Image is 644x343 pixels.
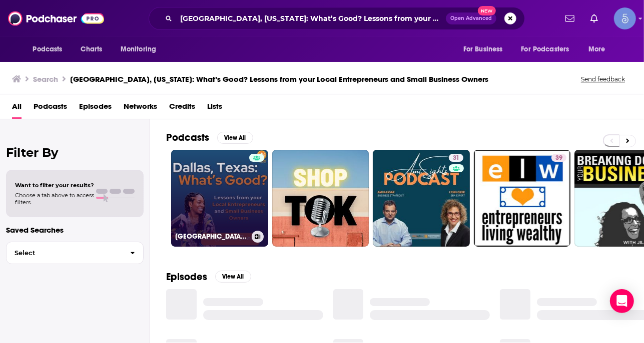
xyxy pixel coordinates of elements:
img: User Profile [614,7,636,29]
span: Want to filter your results? [15,182,94,189]
h2: Filter By [6,145,144,160]
button: open menu [114,40,169,59]
a: 31 [449,154,463,162]
button: Select [6,242,144,264]
button: View All [215,271,251,283]
a: Show notifications dropdown [561,10,578,27]
input: Search podcasts, credits, & more... [176,10,446,26]
a: 39 [551,154,566,162]
a: 39 [474,150,571,247]
span: 31 [453,153,459,163]
span: Charts [81,42,103,56]
span: Logged in as Spiral5-G1 [614,7,636,29]
p: Saved Searches [6,225,144,235]
span: Monitoring [121,42,156,56]
button: open menu [26,40,76,59]
div: Search podcasts, credits, & more... [149,7,525,30]
a: Podcasts [34,98,67,119]
span: 39 [555,153,562,163]
a: Credits [169,98,195,119]
a: EpisodesView All [166,271,251,283]
span: Podcasts [33,42,63,56]
button: Show profile menu [614,7,636,29]
a: Episodes [79,98,112,119]
span: Select [7,250,122,256]
a: Networks [124,98,157,119]
button: open menu [456,40,515,59]
a: Show notifications dropdown [586,10,602,27]
button: Open AdvancedNew [446,12,496,24]
a: 31 [373,150,470,247]
h3: [GEOGRAPHIC_DATA], [US_STATE]: What’s Good? Lessons from your Local Entrepreneurs and Small Busin... [175,232,248,241]
button: open menu [581,40,618,59]
a: Charts [75,40,109,59]
button: View All [217,132,253,144]
span: Open Advanced [450,16,492,21]
span: For Business [463,42,503,56]
a: PodcastsView All [166,131,253,144]
span: More [588,42,605,56]
a: All [12,98,22,119]
span: Choose a tab above to access filters. [15,192,94,206]
a: [GEOGRAPHIC_DATA], [US_STATE]: What’s Good? Lessons from your Local Entrepreneurs and Small Busin... [171,150,268,247]
a: Lists [207,98,222,119]
button: open menu [515,40,584,59]
span: For Podcasters [521,42,569,56]
h3: Search [33,74,58,84]
button: Send feedback [578,75,628,83]
span: New [478,6,496,15]
div: Open Intercom Messenger [610,289,634,313]
h2: Episodes [166,271,207,283]
h3: [GEOGRAPHIC_DATA], [US_STATE]: What’s Good? Lessons from your Local Entrepreneurs and Small Busin... [70,74,488,84]
h2: Podcasts [166,131,209,144]
img: Podchaser - Follow, Share and Rate Podcasts [8,9,104,28]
